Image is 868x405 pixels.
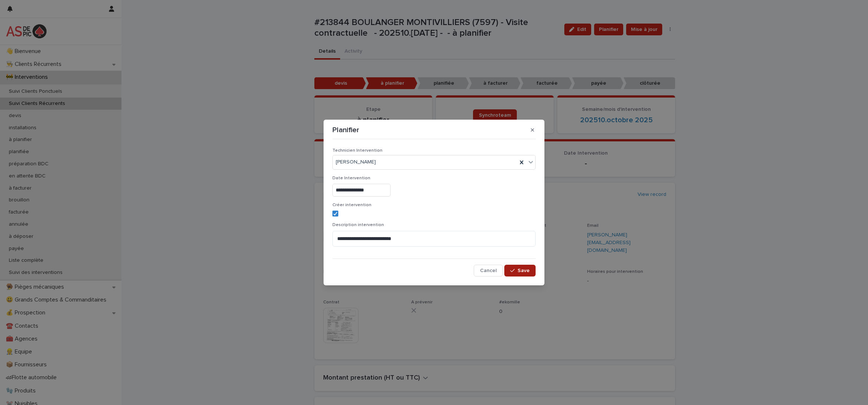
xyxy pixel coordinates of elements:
[332,126,359,134] p: Planifier
[332,148,382,153] span: Technicien Intervention
[504,265,536,277] button: Save
[332,203,371,207] span: Créer intervention
[480,268,497,273] span: Cancel
[336,158,376,166] span: [PERSON_NAME]
[518,268,530,273] span: Save
[332,223,384,227] span: Description intervention
[474,265,503,277] button: Cancel
[332,176,370,180] span: Date Intervention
